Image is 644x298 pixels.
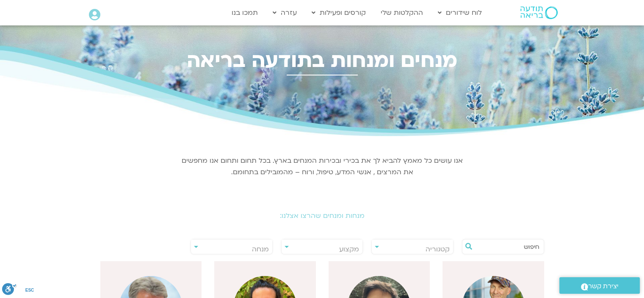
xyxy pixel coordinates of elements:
[559,277,640,294] a: יצירת קשר
[180,155,464,178] p: אנו עושים כל מאמץ להביא לך את בכירי ובכירות המנחים בארץ. בכל תחום ותחום אנו מחפשים את המרצים , אנ...
[85,49,559,72] h2: מנחים ומנחות בתודעה בריאה
[434,5,486,21] a: לוח שידורים
[475,240,539,254] input: חיפוש
[376,5,427,21] a: ההקלטות שלי
[227,5,262,21] a: תמכו בנו
[426,245,450,254] span: קטגוריה
[85,212,559,220] h2: מנחות ומנחים שהרצו אצלנו:
[307,5,370,21] a: קורסים ופעילות
[252,245,269,254] span: מנחה
[520,6,558,19] img: תודעה בריאה
[268,5,301,21] a: עזרה
[588,281,619,292] span: יצירת קשר
[339,245,359,254] span: מקצוע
